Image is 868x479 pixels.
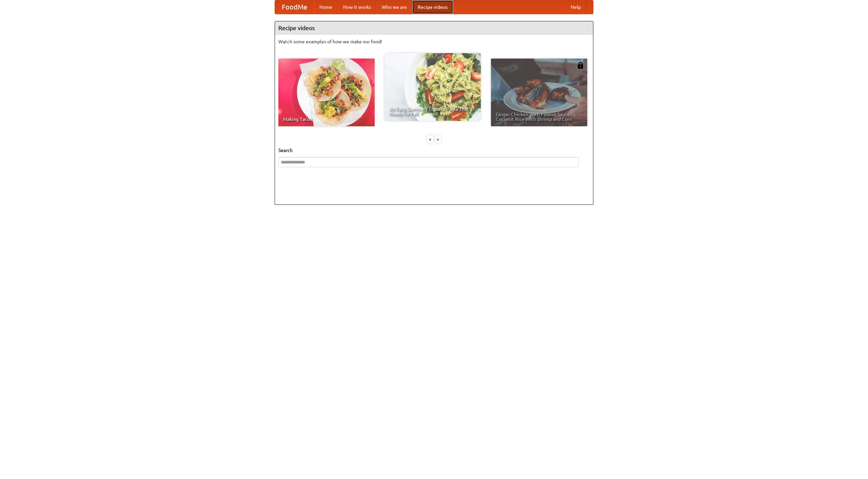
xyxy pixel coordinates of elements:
h4: Recipe videos [275,21,593,35]
p: Watch some examples of how we make our food! [278,38,590,45]
a: An Easy, Summery Tomato Pasta That's Ready for Fall [384,53,481,121]
a: FoodMe [275,0,314,14]
a: Home [314,0,338,14]
a: Who we are [376,0,412,14]
img: 483408.png [577,62,584,69]
span: An Easy, Summery Tomato Pasta That's Ready for Fall [389,107,476,116]
h5: Search [278,147,590,154]
div: » [435,135,441,144]
a: Help [565,0,586,14]
a: How it works [338,0,376,14]
a: Recipe videos [412,0,453,14]
a: Making Tacos [278,59,375,126]
div: « [427,135,433,144]
span: Making Tacos [283,117,370,122]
